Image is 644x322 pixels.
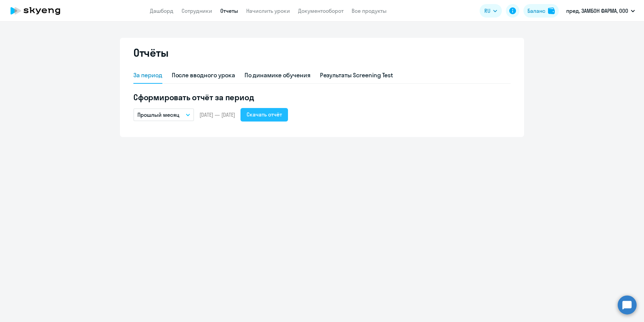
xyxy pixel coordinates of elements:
a: Сотрудники [182,7,212,14]
span: [DATE] — [DATE] [199,111,235,118]
button: RU [480,4,502,18]
div: Баланс [527,7,545,15]
button: Прошлый месяц [133,108,194,121]
h2: Отчёты [133,46,168,59]
span: RU [484,7,490,15]
a: Документооборот [298,7,344,14]
div: По динамике обучения [245,71,311,80]
div: После вводного урока [172,71,235,80]
h5: Сформировать отчёт за период [133,92,511,103]
a: Все продукты [352,7,387,14]
p: Прошлый месяц [137,111,180,119]
p: пред, ЗАМБОН ФАРМА, ООО [566,7,628,15]
div: Скачать отчёт [247,110,282,118]
a: Отчеты [220,7,238,14]
a: Дашборд [150,7,173,14]
a: Начислить уроки [246,7,290,14]
button: Балансbalance [523,4,559,18]
button: Скачать отчёт [240,108,288,122]
div: За период [133,71,162,80]
button: пред, ЗАМБОН ФАРМА, ООО [563,3,638,19]
div: Результаты Screening Test [320,71,393,80]
img: balance [548,7,555,14]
